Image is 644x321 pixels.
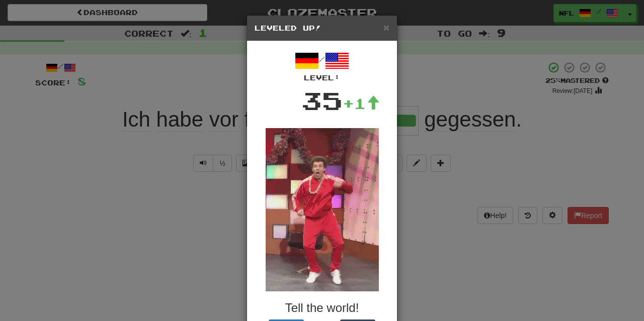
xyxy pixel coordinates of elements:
[383,22,389,33] span: ×
[255,73,389,83] div: Level:
[255,301,389,314] h3: Tell the world!
[383,22,389,33] button: Close
[266,128,379,291] img: red-jumpsuit-0a91143f7507d151a8271621424c3ee7c84adcb3b18e0b5e75c121a86a6f61d6.gif
[255,49,389,83] div: /
[301,83,343,118] div: 35
[343,93,380,114] div: +1
[255,23,389,33] h5: Leveled Up!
